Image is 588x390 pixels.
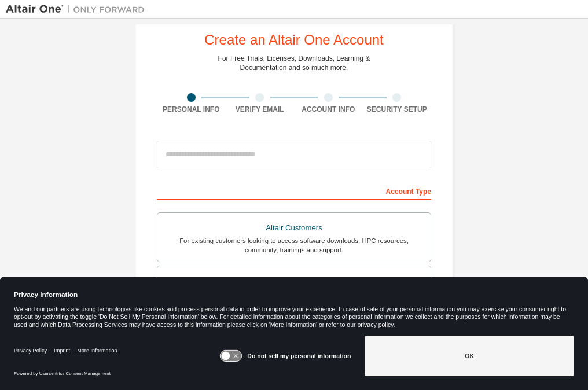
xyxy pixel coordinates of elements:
[226,105,295,114] div: Verify Email
[204,33,384,47] div: Create an Altair One Account
[363,105,432,114] div: Security Setup
[157,181,431,200] div: Account Type
[164,273,424,289] div: Students
[164,220,424,236] div: Altair Customers
[294,105,363,114] div: Account Info
[157,105,226,114] div: Personal Info
[6,3,150,15] img: Altair One
[164,236,424,255] div: For existing customers looking to access software downloads, HPC resources, community, trainings ...
[218,54,370,72] div: For Free Trials, Licenses, Downloads, Learning & Documentation and so much more.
